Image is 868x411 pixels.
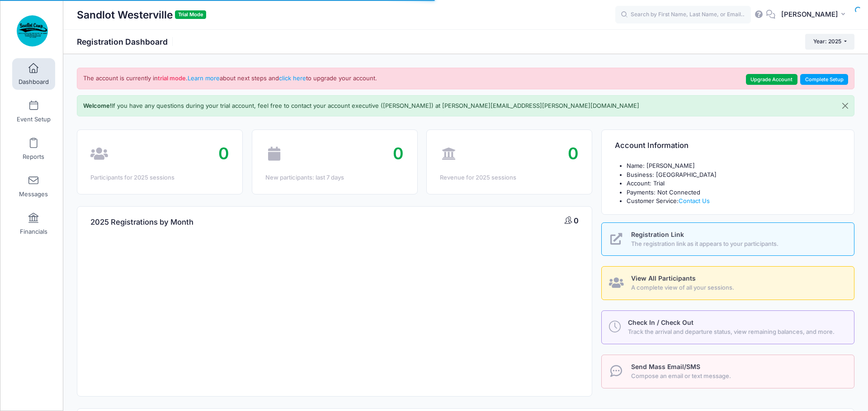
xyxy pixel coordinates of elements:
li: Account: Trial [627,179,841,188]
span: Send Mass Email/SMS [631,363,700,370]
span: View All Participants [631,274,696,282]
li: Payments: Not Connected [627,188,841,197]
a: Check In / Check Out Track the arrival and departure status, view remaining balances, and more. [601,310,854,344]
span: Trial Mode [175,10,206,19]
span: 0 [393,143,404,163]
span: A complete view of all your sessions. [631,283,844,292]
a: Messages [12,171,55,202]
a: Learn more [188,74,220,82]
span: 0 [574,216,579,225]
div: New participants: last 7 days [265,173,404,182]
b: Welcome! [83,102,112,109]
a: Upgrade Account [746,74,797,85]
span: [PERSON_NAME] [781,9,838,19]
h4: 2025 Registrations by Month [90,209,193,235]
a: View All Participants A complete view of all your sessions. [601,266,854,300]
span: Year: 2025 [813,38,841,45]
a: Dashboard [12,58,55,90]
a: Complete Setup [800,74,848,85]
p: If you have any questions during your trial account, feel free to contact your account executive ... [83,102,639,111]
span: Event Setup [17,115,51,123]
button: Close [836,96,854,116]
span: Track the arrival and departure status, view remaining balances, and more. [628,328,844,337]
span: Compose an email or text message. [631,372,844,381]
input: Search by First Name, Last Name, or Email... [615,6,751,24]
a: Sandlot Westerville [0,9,64,52]
li: Name: [PERSON_NAME] [627,162,841,171]
a: click here [279,74,306,82]
span: 0 [218,143,229,163]
a: Financials [12,208,55,240]
button: [PERSON_NAME] [775,5,854,25]
h1: Registration Dashboard [77,37,175,46]
div: Revenue for 2025 sessions [440,173,579,182]
span: Messages [19,190,48,198]
a: Event Setup [12,96,55,127]
span: Dashboard [19,78,49,86]
span: Check In / Check Out [628,319,693,326]
li: Customer Service: [627,197,841,206]
button: Year: 2025 [805,34,854,49]
img: Sandlot Westerville [15,14,49,48]
div: The account is currently in . about next steps and to upgrade your account. [77,68,854,89]
a: Reports [12,133,55,165]
a: Contact Us [679,197,710,204]
span: 0 [568,143,579,163]
a: Send Mass Email/SMS Compose an email or text message. [601,355,854,388]
span: Registration Link [631,231,684,238]
span: Financials [20,228,47,236]
h1: Sandlot Westerville [77,5,206,25]
li: Business: [GEOGRAPHIC_DATA] [627,171,841,180]
strong: trial mode [158,74,186,82]
h4: Account Information [615,133,689,159]
span: Reports [23,153,44,161]
a: Registration Link The registration link as it appears to your participants. [601,222,854,256]
span: The registration link as it appears to your participants. [631,240,844,249]
div: Participants for 2025 sessions [90,173,229,182]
